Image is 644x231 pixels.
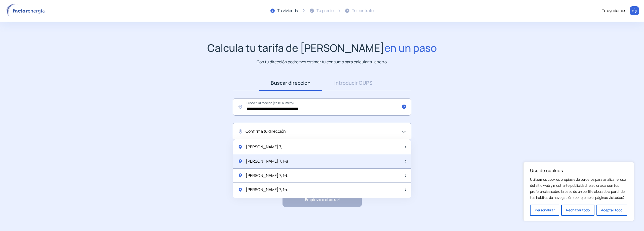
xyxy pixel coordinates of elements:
div: Uso de cookies [523,162,634,221]
span: [PERSON_NAME] 7, 1-a [246,158,288,165]
p: Con tu dirección podremos estimar tu consumo para calcular tu ahorro. [257,59,388,65]
span: Confirma tu dirección [246,128,286,135]
img: arrow-next-item.svg [405,189,406,191]
a: Introducir CUPS [322,75,385,91]
div: Te ayudamos [602,8,626,14]
a: Buscar dirección [259,75,322,91]
img: llamar [632,8,637,13]
div: Tu vivienda [277,8,298,14]
img: logo factor [5,4,48,18]
span: [PERSON_NAME] 7, . [246,144,284,150]
span: en un paso [384,41,437,55]
img: arrow-next-item.svg [405,174,406,177]
img: location-pin-green.svg [238,187,243,192]
span: [PERSON_NAME] 7, 1-c [246,187,288,193]
button: Rechazar todo [561,205,594,216]
img: location-pin-green.svg [238,173,243,178]
p: Uso de cookies [530,167,627,173]
p: Utilizamos cookies propias y de terceros para analizar el uso del sitio web y mostrarte publicida... [530,176,627,201]
span: [PERSON_NAME] 7, 1-b [246,172,288,179]
button: Aceptar todo [596,205,627,216]
h1: Calcula tu tarifa de [PERSON_NAME] [207,42,437,54]
div: Tu contrato [352,8,374,14]
div: Tu precio [316,8,334,14]
img: arrow-next-item.svg [405,146,406,148]
img: location-pin-green.svg [238,145,243,150]
img: location-pin-green.svg [238,159,243,164]
button: Personalizar [530,205,559,216]
img: arrow-next-item.svg [405,160,406,163]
